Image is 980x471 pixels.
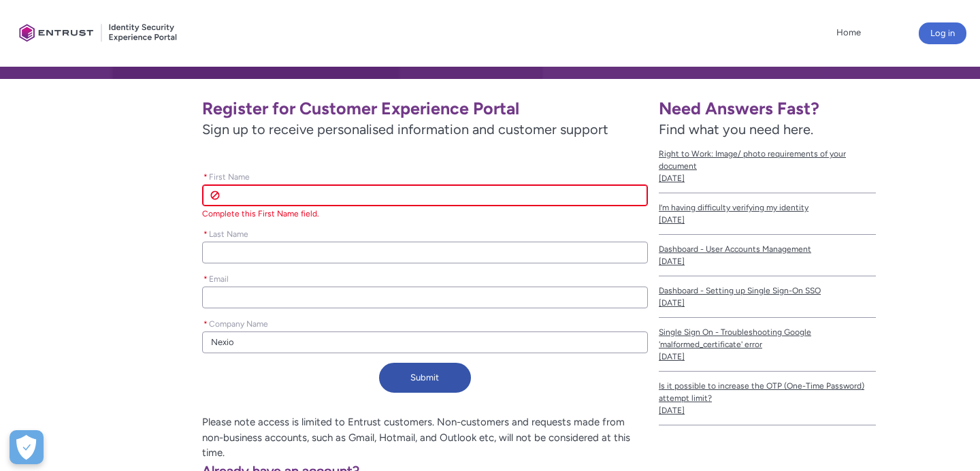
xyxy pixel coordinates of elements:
[379,363,471,393] button: Submit
[919,22,966,44] button: Log in
[659,285,876,297] span: Dashboard - Setting up Single Sign-On SSO
[203,319,208,329] abbr: required
[202,208,648,220] div: Complete this First Name field.
[202,119,648,140] span: Sign up to receive personalised information and customer support
[202,168,255,183] label: First Name
[659,276,876,318] a: Dashboard - Setting up Single Sign-On SSO[DATE]
[203,229,208,239] abbr: required
[659,140,876,193] a: Right to Work: Image/ photo requirements of your document[DATE]
[659,98,876,119] h1: Need Answers Fast?
[202,98,648,119] h1: Register for Customer Experience Portal
[659,318,876,372] a: Single Sign On - Troubleshooting Google 'malformed_certificate' error[DATE]
[659,235,876,276] a: Dashboard - User Accounts Management[DATE]
[202,315,274,330] label: Company Name
[659,326,876,351] span: Single Sign On - Troubleshooting Google 'malformed_certificate' error
[11,415,648,461] p: Please note access is limited to Entrust customers. Non-customers and requests made from non-busi...
[659,215,685,225] lightning-formatted-date-time: [DATE]
[659,243,876,255] span: Dashboard - User Accounts Management
[10,430,44,464] button: Open Preferences
[659,193,876,235] a: I’m having difficulty verifying my identity[DATE]
[10,430,44,464] div: Cookie Preferences
[202,225,254,240] label: Last Name
[659,121,813,137] span: Find what you need here.
[659,257,685,266] lightning-formatted-date-time: [DATE]
[659,372,876,425] a: Is it possible to increase the OTP (One-Time Password) attempt limit?[DATE]
[203,172,208,182] abbr: required
[659,352,685,361] lightning-formatted-date-time: [DATE]
[659,298,685,308] lightning-formatted-date-time: [DATE]
[659,406,685,415] lightning-formatted-date-time: [DATE]
[659,201,876,214] span: I’m having difficulty verifying my identity
[659,174,685,183] lightning-formatted-date-time: [DATE]
[203,274,208,284] abbr: required
[659,148,876,172] span: Right to Work: Image/ photo requirements of your document
[202,270,234,285] label: Email
[833,22,864,43] a: Home
[659,380,876,404] span: Is it possible to increase the OTP (One-Time Password) attempt limit?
